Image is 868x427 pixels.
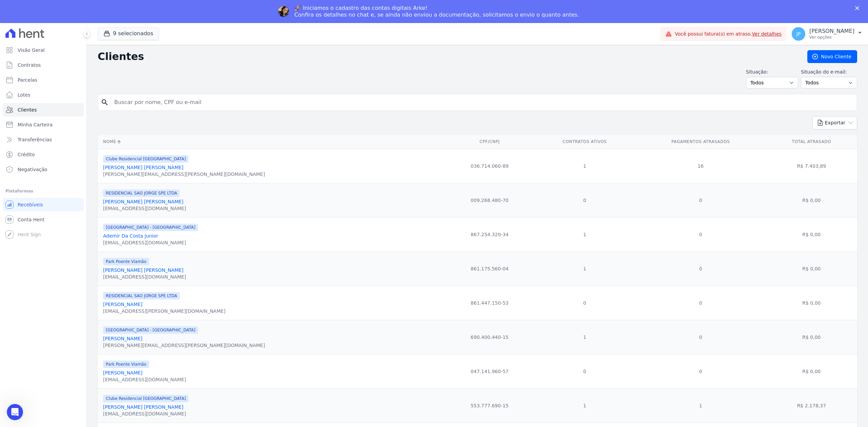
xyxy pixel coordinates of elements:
a: Recebíveis [3,198,84,211]
label: Situação do e-mail: [801,68,857,76]
div: [EMAIL_ADDRESS][DOMAIN_NAME] [103,205,186,212]
td: 0 [635,286,766,320]
span: Contratos [18,62,41,68]
span: Park Poente Viamão [103,361,149,368]
a: Visão Geral [3,43,84,57]
td: R$ 0,00 [766,217,857,251]
td: R$ 2.178,37 [766,388,857,423]
div: Fechar [855,6,862,10]
span: Você possui fatura(s) em atraso. [675,30,782,38]
i: search [101,98,109,106]
button: JP [PERSON_NAME] Ver opções [786,24,868,43]
td: 690.400.440-15 [445,320,534,354]
td: 0 [534,354,635,388]
div: 🚀 Iniciamos o cadastro das contas digitais Arke! Confira os detalhes no chat e, se ainda não envi... [294,5,579,18]
span: RESIDENCIAL SAO JORGE SPE LTDA [103,292,180,300]
h2: Clientes [98,50,796,63]
td: R$ 0,00 [766,320,857,354]
span: Clube Residencial [GEOGRAPHIC_DATA] [103,155,189,163]
td: 047.141.960-57 [445,354,534,388]
a: Clientes [3,103,84,117]
td: 0 [635,354,766,388]
td: 0 [635,217,766,251]
td: 1 [534,217,635,251]
td: 867.254.320-34 [445,217,534,251]
div: Plataformas [5,187,81,195]
span: Transferências [18,136,52,143]
input: Buscar por nome, CPF ou e-mail [110,96,854,109]
span: Lotes [18,91,31,98]
div: [PERSON_NAME][EMAIL_ADDRESS][PERSON_NAME][DOMAIN_NAME] [103,342,265,349]
td: 1 [534,251,635,286]
span: Conta Hent [18,216,44,223]
span: Clube Residencial [GEOGRAPHIC_DATA] [103,395,189,402]
a: Negativação [3,163,84,176]
td: 009.268.480-70 [445,183,534,217]
a: [PERSON_NAME] [PERSON_NAME] [103,267,183,273]
td: R$ 0,00 [766,354,857,388]
td: R$ 7.403,89 [766,149,857,183]
span: Park Poente Viamão [103,258,149,265]
a: Contratos [3,58,84,72]
td: R$ 0,00 [766,183,857,217]
td: 0 [635,251,766,286]
a: Conta Hent [3,213,84,226]
div: [PERSON_NAME][EMAIL_ADDRESS][PERSON_NAME][DOMAIN_NAME] [103,171,265,178]
th: Pagamentos Atrasados [635,135,766,149]
th: CPF/CNPJ [445,135,534,149]
label: Situação: [746,68,798,76]
a: [PERSON_NAME] [103,370,142,375]
a: Ver detalhes [752,31,782,37]
a: Novo Cliente [807,50,857,63]
a: Lotes [3,88,84,102]
td: 1 [534,320,635,354]
td: 0 [534,183,635,217]
a: Minha Carteira [3,118,84,131]
p: [PERSON_NAME] [809,28,854,35]
td: 0 [635,183,766,217]
th: Contratos Ativos [534,135,635,149]
p: Ver opções [809,35,854,40]
button: 9 selecionados [98,27,159,40]
td: R$ 0,00 [766,251,857,286]
td: 861.175.560-04 [445,251,534,286]
a: [PERSON_NAME] [PERSON_NAME] [103,199,183,204]
td: 16 [635,149,766,183]
span: Crédito [18,151,35,158]
iframe: Intercom live chat [7,404,23,420]
span: Negativação [18,166,47,173]
button: Exportar [812,116,857,129]
a: [PERSON_NAME] [103,302,142,307]
a: Parcelas [3,73,84,87]
th: Total Atrasado [766,135,857,149]
a: Crédito [3,148,84,161]
div: [EMAIL_ADDRESS][DOMAIN_NAME] [103,273,186,280]
div: [EMAIL_ADDRESS][DOMAIN_NAME] [103,410,189,417]
span: [GEOGRAPHIC_DATA] - [GEOGRAPHIC_DATA] [103,326,198,334]
a: [PERSON_NAME] [103,336,142,341]
td: 553.777.690-15 [445,388,534,423]
div: [EMAIL_ADDRESS][DOMAIN_NAME] [103,239,198,246]
div: [EMAIL_ADDRESS][PERSON_NAME][DOMAIN_NAME] [103,308,225,314]
span: Minha Carteira [18,121,53,128]
span: Recebíveis [18,201,43,208]
span: Visão Geral [18,47,45,54]
a: [PERSON_NAME] [PERSON_NAME] [103,404,183,410]
div: [EMAIL_ADDRESS][DOMAIN_NAME] [103,376,186,383]
span: [GEOGRAPHIC_DATA] - [GEOGRAPHIC_DATA] [103,224,198,231]
a: [PERSON_NAME] [PERSON_NAME] [103,165,183,170]
span: JP [796,32,801,36]
td: 0 [534,286,635,320]
a: Ademir Da Costa Junior [103,233,158,239]
td: 1 [534,149,635,183]
span: Parcelas [18,77,37,83]
a: Transferências [3,133,84,146]
td: 036.714.060-89 [445,149,534,183]
span: Clientes [18,106,37,113]
td: R$ 0,00 [766,286,857,320]
img: Profile image for Adriane [278,6,289,17]
td: 0 [635,320,766,354]
th: Nome [98,135,445,149]
td: 861.447.150-53 [445,286,534,320]
td: 1 [534,388,635,423]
